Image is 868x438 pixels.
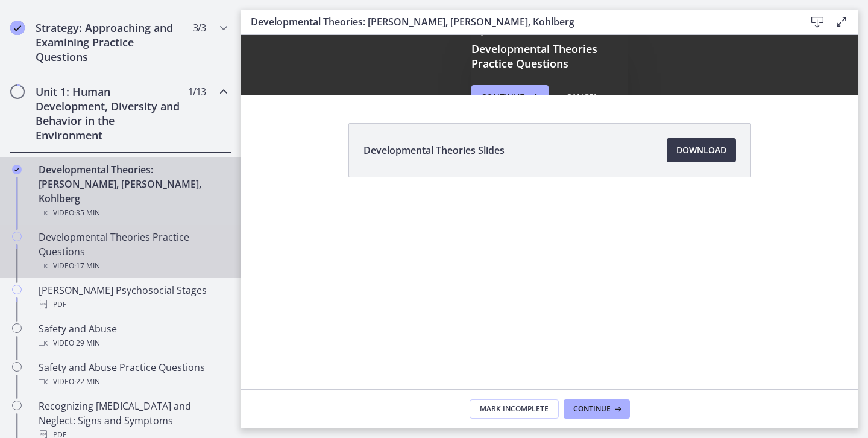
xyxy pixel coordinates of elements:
div: Video [39,206,227,220]
div: Safety and Abuse Practice Questions [39,360,227,389]
span: 3 / 3 [193,21,206,35]
h2: Unit 1: Human Development, Diversity and Behavior in the Environment [36,84,183,142]
span: Mark Incomplete [480,404,549,414]
div: Developmental Theories Practice Questions [39,230,227,273]
div: Cancel [566,90,599,104]
div: Video [39,375,227,389]
span: · 22 min [74,375,100,389]
div: Video [39,259,227,273]
span: Continue [481,90,524,104]
span: Continue [573,404,611,414]
div: Developmental Theories: [PERSON_NAME], [PERSON_NAME], Kohlberg [39,162,227,220]
i: Completed [10,21,25,35]
h3: Developmental Theories: [PERSON_NAME], [PERSON_NAME], Kohlberg [251,14,786,29]
h2: Strategy: Approaching and Examining Practice Questions [36,21,183,64]
div: Video [39,336,227,351]
button: Cancel [556,85,608,109]
span: · 29 min [74,336,100,351]
span: · 35 min [74,206,100,220]
h3: Developmental Theories Practice Questions [471,42,628,71]
div: [PERSON_NAME] Psychosocial Stages [39,283,227,312]
div: PDF [39,297,227,312]
div: Safety and Abuse [39,322,227,351]
span: Download [676,143,726,157]
button: Mark Incomplete [470,399,559,419]
button: Continue [564,399,630,419]
button: Continue [471,85,549,109]
span: Developmental Theories Slides [363,143,505,157]
i: Completed [12,165,22,174]
span: · 17 min [74,259,100,273]
a: Download [667,138,736,162]
span: 1 / 13 [188,84,206,99]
